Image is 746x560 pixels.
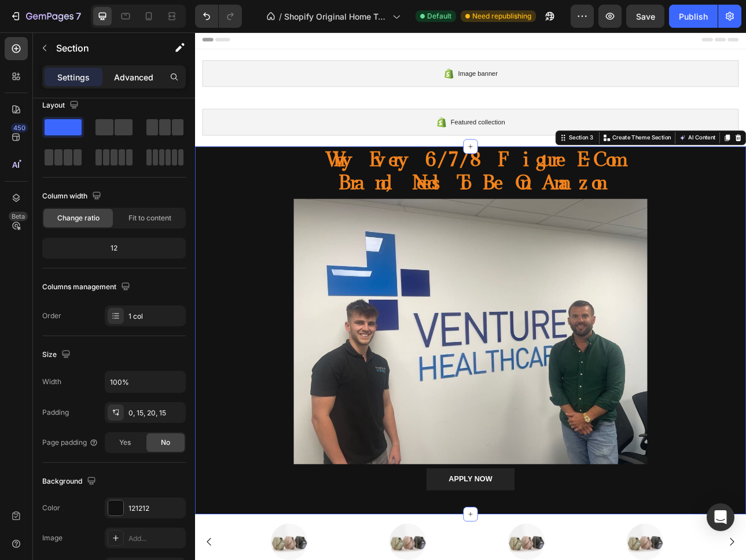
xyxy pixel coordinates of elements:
[42,311,61,321] div: Order
[707,503,734,531] div: Open Intercom Messenger
[45,240,183,256] div: 12
[42,474,98,489] div: Background
[42,437,98,448] div: Page padding
[42,377,61,387] div: Width
[124,210,570,544] img: gempages_557898397873341365-a32102b8-1b43-4a1e-8afe-fd94c9f2c135.jpg
[57,71,90,83] p: Settings
[195,32,746,560] iframe: Design area
[472,11,531,21] span: Need republishing
[284,10,388,23] span: Shopify Original Home Template
[42,347,73,363] div: Size
[57,213,100,223] span: Change ratio
[669,5,718,28] button: Publish
[608,126,659,140] button: AI Content
[128,213,171,223] span: Fit to content
[42,533,63,543] div: Image
[128,503,183,514] div: 121212
[679,10,708,23] div: Publish
[469,128,505,138] div: Section 3
[279,10,282,23] span: /
[526,128,600,138] p: Create Theme Section
[76,9,81,23] p: 7
[161,437,170,448] span: No
[42,279,133,295] div: Columns management
[9,212,28,221] div: Beta
[42,503,60,513] div: Color
[322,106,391,120] span: Featured collection
[56,41,151,55] p: Section
[124,144,570,205] h2: Why Every 6/7/8 Figure E-Com Brand, Needs To Be On Amazon
[5,5,86,28] button: 7
[42,189,104,204] div: Column width
[128,533,183,544] div: Add...
[128,311,183,322] div: 1 col
[128,408,183,418] div: 0, 15, 20, 15
[332,45,381,59] span: Image banner
[119,437,131,448] span: Yes
[42,98,81,113] div: Layout
[114,71,153,83] p: Advanced
[626,5,664,28] button: Save
[636,12,655,21] span: Save
[105,371,185,392] input: Auto
[427,11,451,21] span: Default
[195,5,242,28] div: Undo/Redo
[11,123,28,132] div: 450
[42,407,69,418] div: Padding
